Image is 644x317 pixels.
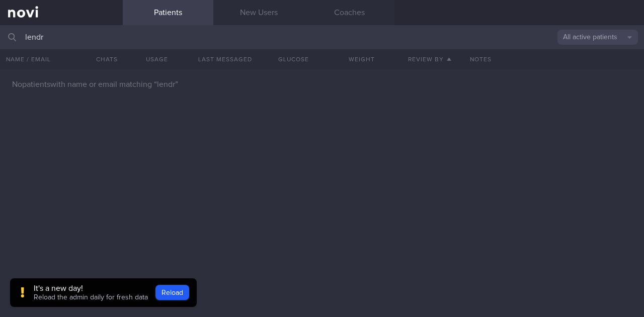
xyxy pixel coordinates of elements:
button: Glucose [259,49,327,69]
button: Chats [83,49,123,69]
span: Reload the admin daily for fresh data [34,294,148,301]
button: Weight [328,49,395,69]
div: It's a new day! [34,283,148,293]
div: Notes [464,49,644,69]
button: Review By [395,49,463,69]
div: Usage [123,49,191,69]
button: Last Messaged [191,49,259,69]
button: All active patients [557,30,638,45]
button: Reload [155,285,189,300]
